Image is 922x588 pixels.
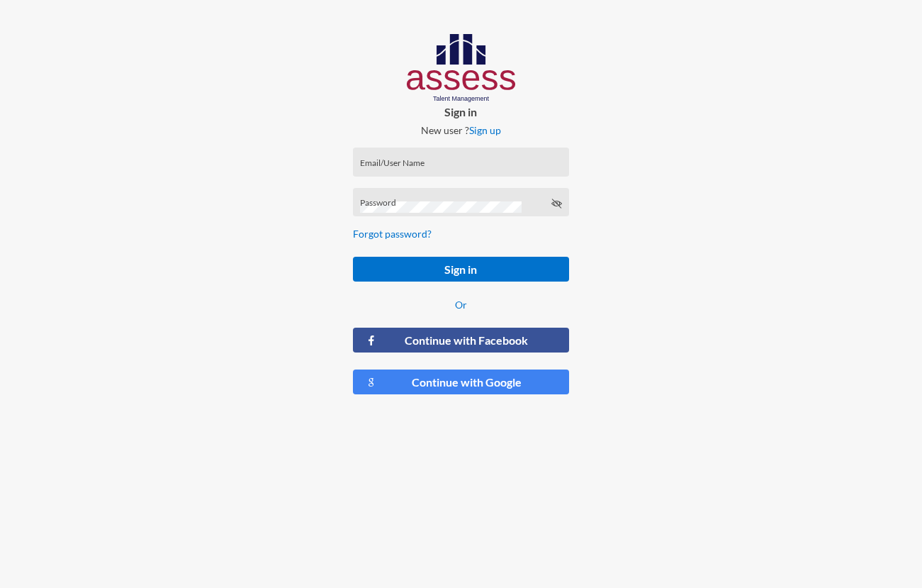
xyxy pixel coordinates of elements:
img: AssessLogoo.svg [407,34,515,102]
p: Sign in [342,105,581,118]
p: New user ? [342,124,581,136]
p: Or [353,299,570,311]
a: Forgot password? [353,228,432,240]
button: Sign in [353,257,570,282]
a: Sign up [469,124,501,136]
button: Continue with Facebook [353,328,570,353]
button: Continue with Google [353,370,570,394]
